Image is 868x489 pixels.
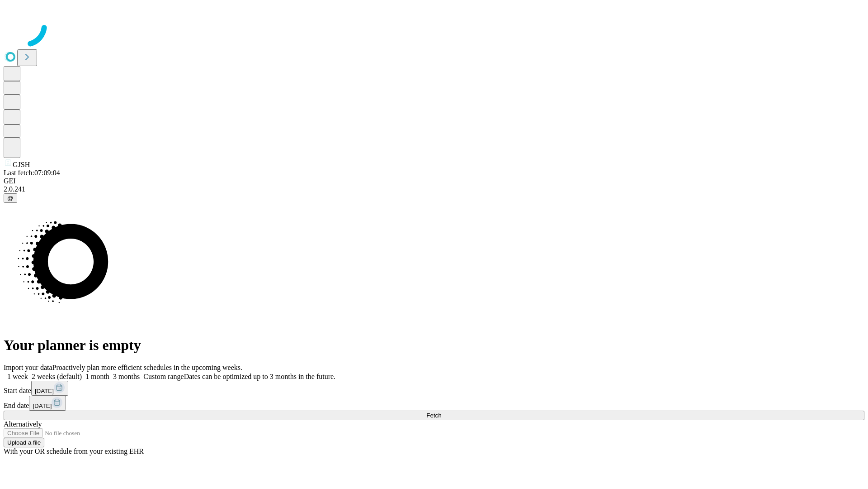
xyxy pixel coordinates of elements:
[31,381,68,396] button: [DATE]
[4,337,864,354] h1: Your planner is empty
[4,438,44,447] button: Upload a file
[7,195,14,201] span: @
[426,412,441,419] span: Fetch
[4,364,52,371] span: Import your data
[4,396,864,411] div: End date
[32,373,82,380] span: 2 weeks (default)
[4,411,864,420] button: Fetch
[7,373,28,380] span: 1 week
[4,193,17,203] button: @
[85,373,109,380] span: 1 month
[4,177,864,185] div: GEI
[184,373,335,380] span: Dates can be optimized up to 3 months in the future.
[13,161,30,168] span: GJSH
[113,373,140,380] span: 3 months
[4,169,60,177] span: Last fetch: 07:09:04
[52,364,242,371] span: Proactively plan more efficient schedules in the upcoming weeks.
[4,447,144,455] span: With your OR schedule from your existing EHR
[143,373,184,380] span: Custom range
[33,403,52,409] span: [DATE]
[29,396,66,411] button: [DATE]
[4,420,42,428] span: Alternatively
[4,381,864,396] div: Start date
[35,388,54,394] span: [DATE]
[4,185,864,193] div: 2.0.241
